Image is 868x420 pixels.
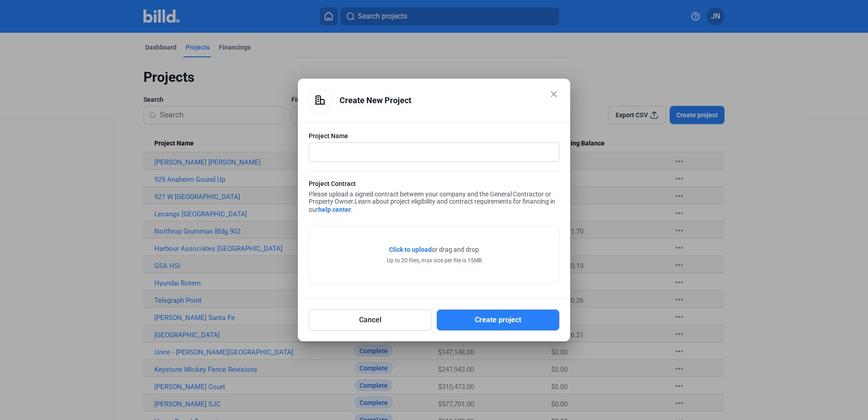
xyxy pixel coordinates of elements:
div: Create New Project [340,90,559,111]
button: Cancel [309,310,431,330]
div: Project Name [309,131,559,140]
span: or drag and drop [432,245,479,254]
div: Project Contract [309,179,559,190]
span: Click to upload [389,246,432,253]
mat-icon: close [548,89,559,100]
span: Learn about project eligibility and contract requirements for financing in our . [309,198,555,213]
div: Please upload a signed contract between your company and the General Contractor or Property Owner. [309,179,559,216]
div: Up to 20 files, max size per file is 15MB [387,256,482,265]
button: Create project [437,310,559,330]
a: help center [318,206,351,213]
